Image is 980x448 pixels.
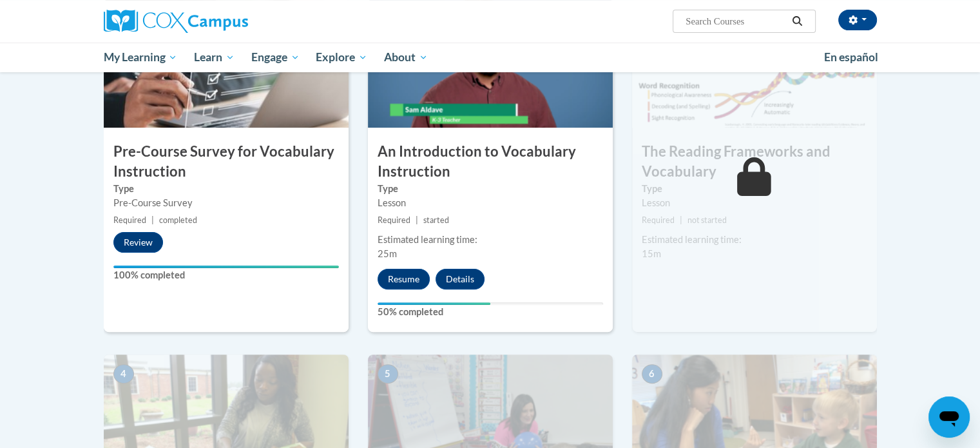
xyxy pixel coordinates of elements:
button: Search [787,14,807,29]
div: Lesson [378,196,603,210]
span: | [151,215,154,225]
span: Engage [251,50,300,65]
span: | [416,215,418,225]
span: Required [642,215,675,225]
iframe: Button to launch messaging window [928,396,970,438]
label: Type [113,182,339,196]
a: Engage [243,43,308,72]
div: Estimated learning time: [642,233,867,247]
span: 5 [378,364,398,384]
img: Cox Campus [104,10,248,33]
span: 15m [642,248,661,259]
span: 25m [378,248,397,259]
span: 6 [642,364,662,384]
label: Type [378,182,603,196]
div: Main menu [84,43,896,72]
a: En español [816,44,887,71]
span: Explore [316,50,367,65]
label: 100% completed [113,268,339,282]
a: My Learning [95,43,186,72]
a: Learn [186,43,243,72]
span: 4 [113,364,134,384]
span: not started [687,215,727,225]
button: Account Settings [838,10,877,30]
div: Your progress [113,266,339,268]
span: started [423,215,449,225]
h3: The Reading Frameworks and Vocabulary [632,142,877,182]
label: 50% completed [378,305,603,319]
input: Search Courses [684,14,787,29]
button: Review [113,232,163,253]
button: Resume [378,269,430,289]
span: Required [113,215,146,225]
span: Learn [194,50,235,65]
h3: An Introduction to Vocabulary Instruction [368,142,613,182]
span: completed [159,215,197,225]
a: Explore [307,43,376,72]
span: | [680,215,682,225]
h3: Pre-Course Survey for Vocabulary Instruction [104,142,349,182]
span: My Learning [103,50,177,65]
div: Pre-Course Survey [113,196,339,210]
button: Details [436,269,485,289]
span: Required [378,215,410,225]
span: About [384,50,428,65]
div: Your progress [378,302,490,305]
a: About [376,43,436,72]
span: En español [824,50,878,64]
a: Cox Campus [104,10,349,33]
label: Type [642,182,867,196]
div: Lesson [642,196,867,210]
div: Estimated learning time: [378,233,603,247]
